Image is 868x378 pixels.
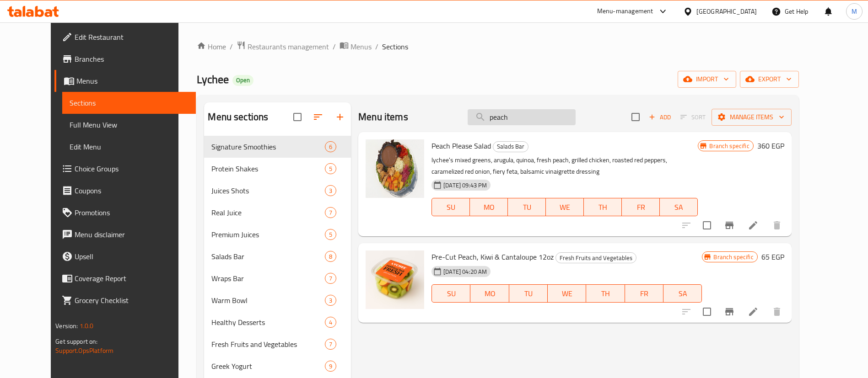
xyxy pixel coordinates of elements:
[211,207,325,218] div: Real Juice
[325,273,336,284] div: items
[718,301,740,323] button: Branch-specific-item
[80,320,94,332] span: 1.0.0
[75,32,189,43] span: Edit Restaurant
[325,251,336,262] div: items
[747,74,792,85] span: export
[75,229,189,240] span: Menu disclaimer
[757,139,784,152] h6: 360 EGP
[766,301,788,323] button: delete
[440,181,491,190] span: [DATE] 09:43 PM
[204,136,351,158] div: Signature Smoothies6
[325,274,336,283] span: 7
[211,163,325,174] div: Protein Shakes
[55,335,97,347] span: Get support on:
[62,136,196,158] a: Edit Menu
[440,267,491,276] span: [DATE] 04:20 AM
[663,201,694,214] span: SA
[474,287,505,300] span: MO
[588,201,618,214] span: TH
[597,6,653,17] div: Menu-management
[325,295,336,306] div: items
[697,216,717,235] span: Select to update
[197,69,229,90] span: Lychee
[211,361,325,372] span: Greek Yogurt
[325,296,336,305] span: 3
[211,339,325,350] span: Fresh Fruits and Vegetables
[350,41,372,52] span: Menus
[208,110,268,124] h2: Menu sections
[586,284,625,303] button: TH
[70,141,189,152] span: Edit Menu
[204,355,351,377] div: Greek Yogurt9
[232,76,253,84] span: Open
[719,112,784,123] span: Manage items
[470,198,508,216] button: MO
[358,110,408,124] h2: Menu items
[333,41,336,52] li: /
[667,287,698,300] span: SA
[232,75,253,86] div: Open
[647,112,672,122] span: Add
[211,273,325,284] div: Wraps Bar
[54,245,196,267] a: Upsell
[204,180,351,202] div: Juices Shots3
[325,207,336,218] div: items
[546,198,584,216] button: WE
[470,284,509,303] button: MO
[431,154,698,177] p: lychee's mixed greens, arugula, quinoa, fresh peach, grilled chicken, roasted red peppers, carame...
[75,53,189,64] span: Branches
[325,361,336,372] div: items
[325,362,336,371] span: 9
[75,273,189,284] span: Coverage Report
[761,250,784,263] h6: 65 EGP
[325,165,336,173] span: 5
[325,318,336,327] span: 4
[54,48,196,70] a: Branches
[325,141,336,152] div: items
[366,250,424,309] img: Pre-Cut Peach, Kiwi & Cantaloupe 12oz
[325,163,336,174] div: items
[431,139,491,153] span: Peach Please Salad
[248,41,329,52] span: Restaurants management
[197,41,226,52] a: Home
[62,92,196,114] a: Sections
[674,110,712,124] span: Select section first
[211,251,325,262] span: Salads Bar
[204,289,351,311] div: Warm Bowl3
[508,198,546,216] button: TU
[474,201,504,214] span: MO
[325,229,336,240] div: items
[204,202,351,224] div: Real Juice7
[75,185,189,196] span: Coupons
[54,180,196,202] a: Coupons
[325,317,336,328] div: items
[340,41,372,53] a: Menus
[468,109,576,125] input: search
[748,306,759,317] a: Edit menu item
[204,245,351,267] div: Salads Bar8
[622,198,660,216] button: FR
[75,207,189,218] span: Promotions
[54,158,196,180] a: Choice Groups
[509,284,548,303] button: TU
[590,287,621,300] span: TH
[211,141,325,152] span: Signature Smoothies
[54,26,196,48] a: Edit Restaurant
[211,295,325,306] div: Warm Bowl
[766,214,788,236] button: delete
[197,41,798,53] nav: breadcrumb
[660,198,698,216] button: SA
[204,333,351,355] div: Fresh Fruits and Vegetables7
[75,295,189,306] span: Grocery Checklist
[852,6,857,16] span: M
[211,185,325,196] span: Juices Shots
[325,339,336,350] div: items
[556,253,636,263] span: Fresh Fruits and Vegetables
[706,142,753,150] span: Branch specific
[436,201,466,214] span: SU
[325,208,336,217] span: 7
[204,267,351,289] div: Wraps Bar7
